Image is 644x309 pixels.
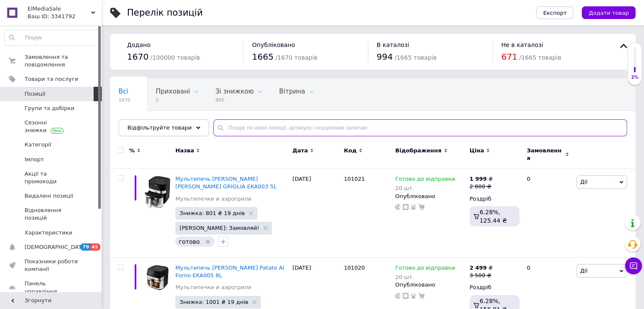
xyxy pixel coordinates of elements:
[25,75,78,83] span: Товари та послуги
[25,105,75,112] span: Групи та добірки
[252,52,274,62] span: 1665
[216,88,254,95] span: Зі знижкою
[395,193,465,200] div: Опубліковано
[25,141,51,149] span: Категорії
[275,54,317,61] span: / 1670 товарів
[536,6,574,19] button: Експорт
[127,124,192,131] span: Відфільтруйте товари
[150,54,200,61] span: / 100000 товарів
[589,10,629,16] span: Додати товар
[395,265,455,273] span: Готово до відправки
[290,169,342,258] div: [DATE]
[279,88,305,95] span: Вітрина
[395,274,455,280] div: 20 шт.
[501,41,543,48] span: Не в каталозі
[470,195,520,203] div: Роздріб
[144,175,171,209] img: Мультипечь Esperanza PESCE ALLA GRIGLIA EKA003 5L
[519,54,561,61] span: / 1665 товарів
[527,147,563,162] span: Замовлення
[25,119,78,134] span: Сезонні знижки
[395,281,465,289] div: Опубліковано
[470,176,487,182] b: 1 999
[156,97,190,103] span: 5
[213,119,627,136] input: Пошук по назві позиції, артикулу і пошуковим запитам
[119,88,128,95] span: Всі
[501,52,517,62] span: 671
[377,41,409,48] span: В каталозі
[470,147,484,154] span: Ціна
[377,52,393,62] span: 994
[5,30,100,45] input: Пошук
[470,183,493,190] div: 2 800 ₴
[25,156,44,163] span: Імпорт
[582,6,636,19] button: Додати товар
[119,120,163,127] span: Опубліковані
[180,299,248,305] span: Знижка: 1001 ₴ 19 днів
[216,97,254,103] span: 965
[625,257,642,274] button: Чат з покупцем
[395,54,437,61] span: / 1665 товарів
[28,5,91,13] span: ElMediaSale
[580,179,587,185] span: Дії
[344,265,365,271] span: 101020
[344,147,357,154] span: Код
[480,209,507,224] span: 6.28%, 125.44 ₴
[175,147,194,154] span: Назва
[470,272,493,279] div: 3 500 ₴
[252,41,295,48] span: Опубліковано
[175,176,276,190] a: Мультипечь [PERSON_NAME] [PERSON_NAME] GRIGLIA EKA003 5L
[25,90,45,98] span: Позиції
[205,238,211,245] svg: Видалити мітку
[127,41,150,48] span: Додано
[293,147,308,154] span: Дата
[25,170,78,185] span: Акції та промокоди
[522,169,574,258] div: 0
[179,238,199,245] span: готово
[80,243,90,251] span: 79
[119,97,130,103] span: 1670
[25,280,78,295] span: Панель управління
[628,74,641,80] div: 2%
[127,8,203,17] div: Перелік позицій
[395,176,455,185] span: Готово до відправки
[180,225,259,231] span: [PERSON_NAME]: Замовляй!
[156,88,190,95] span: Приховані
[543,10,567,16] span: Експорт
[344,176,365,182] span: 101021
[25,258,78,273] span: Показники роботи компанії
[25,53,78,69] span: Замовлення та повідомлення
[129,147,135,154] span: %
[175,265,284,279] a: Мультипечь [PERSON_NAME] Patate Al Forno EKA005 8L
[25,192,73,200] span: Видалені позиції
[28,13,102,20] div: Ваш ID: 3341792
[25,207,78,222] span: Відновлення позицій
[580,268,587,274] span: Дії
[470,175,493,183] div: ₴
[470,265,487,271] b: 2 499
[175,284,252,291] a: Мультипечки и аэрогрили
[470,284,520,291] div: Роздріб
[395,147,441,154] span: Відображення
[90,243,100,251] span: 45
[470,264,493,272] div: ₴
[180,210,245,216] span: Знижка: 801 ₴ 19 днів
[127,52,149,62] span: 1670
[395,185,455,191] div: 20 шт.
[144,264,171,291] img: Мультипечь Esperanza Patate Al Forno EKA005 8L
[25,229,72,237] span: Характеристики
[175,195,252,203] a: Мультипечки и аэрогрили
[25,243,87,251] span: [DEMOGRAPHIC_DATA]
